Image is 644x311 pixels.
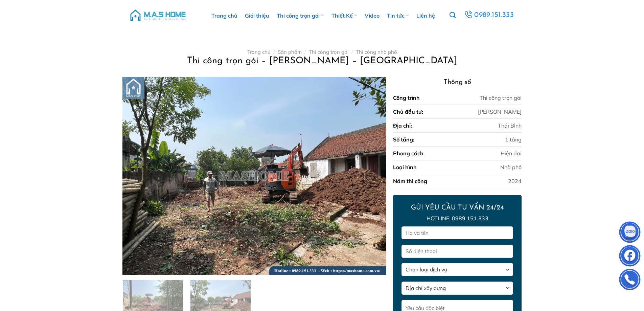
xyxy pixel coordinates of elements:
a: Thi công nhà phố [356,49,397,55]
div: Loại hình [393,163,417,171]
a: Trang chủ [247,49,271,55]
span: / [351,49,353,55]
span: / [273,49,275,55]
div: Địa chỉ: [393,121,412,130]
div: Thi công trọn gói [480,94,522,102]
img: Thi công trọn gói - Anh Chuẩn - Thái Bình 1 [122,77,386,275]
input: Họ và tên [401,226,513,240]
div: Thái Bình [498,121,522,130]
a: Tìm kiếm [450,8,456,22]
div: 1 tầng [505,135,522,143]
a: Thi công trọn gói [309,49,349,55]
input: Số điện thoại [401,245,513,258]
h2: GỬI YÊU CẦU TƯ VẤN 24/24 [401,203,513,212]
span: 0989.151.333 [474,9,514,21]
span: / [304,49,306,55]
a: Sản phẩm [278,49,302,55]
div: Nhà phố [500,163,522,171]
a: 0989.151.333 [463,9,515,21]
div: Năm thi công [393,177,427,185]
img: Facebook [620,247,640,267]
div: 2024 [508,177,522,185]
div: Chủ đầu tư: [393,108,423,116]
div: Hiện đại [501,149,522,157]
div: Số tầng: [393,135,414,143]
div: Công trình [393,94,420,102]
p: Hotline: 0989.151.333 [401,214,513,223]
img: Phone [620,270,640,291]
div: Phong cách [393,149,423,157]
h1: Thi công trọn gói – [PERSON_NAME] – [GEOGRAPHIC_DATA] [131,55,514,67]
div: [PERSON_NAME] [478,108,522,116]
img: M.A.S HOME – Tổng Thầu Thiết Kế Và Xây Nhà Trọn Gói [129,5,187,25]
h3: Thông số [393,77,522,88]
img: Zalo [620,223,640,243]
